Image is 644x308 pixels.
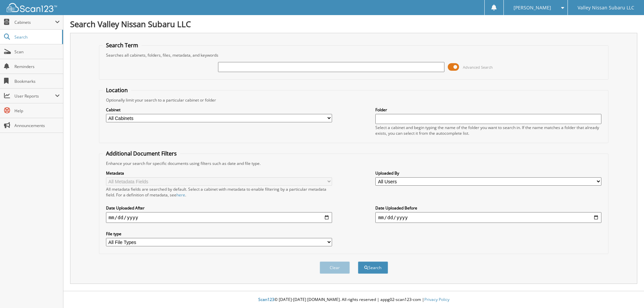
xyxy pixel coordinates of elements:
[463,65,493,70] span: Advanced Search
[14,93,55,99] span: User Reports
[358,261,388,274] button: Search
[106,231,332,237] label: File type
[258,297,274,302] span: Scan123
[70,18,637,29] h1: Search Valley Nissan Subaru LLC
[14,108,60,114] span: Help
[14,19,55,25] span: Cabinets
[106,205,332,211] label: Date Uploaded After
[14,34,59,40] span: Search
[106,170,332,176] label: Metadata
[106,212,332,223] input: start
[14,64,60,69] span: Reminders
[14,123,60,128] span: Announcements
[103,42,142,49] legend: Search Term
[375,125,601,136] div: Select a cabinet and begin typing the name of the folder you want to search in. If the name match...
[103,97,605,103] div: Optionally limit your search to a particular cabinet or folder
[106,186,332,198] div: All metadata fields are searched by default. Select a cabinet with metadata to enable filtering b...
[375,107,601,113] label: Folder
[320,261,350,274] button: Clear
[14,49,60,55] span: Scan
[103,161,605,166] div: Enhance your search for specific documents using filters such as date and file type.
[14,78,60,84] span: Bookmarks
[375,205,601,211] label: Date Uploaded Before
[106,107,332,113] label: Cabinet
[375,212,601,223] input: end
[63,292,644,308] div: © [DATE]-[DATE] [DOMAIN_NAME]. All rights reserved | appg02-scan123-com |
[578,6,634,10] span: Valley Nissan Subaru LLC
[514,6,551,10] span: [PERSON_NAME]
[375,170,601,176] label: Uploaded By
[103,86,131,94] legend: Location
[176,192,185,198] a: here
[424,297,449,302] a: Privacy Policy
[103,52,605,58] div: Searches all cabinets, folders, files, metadata, and keywords
[7,3,57,12] img: scan123-logo-white.svg
[103,150,180,157] legend: Additional Document Filters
